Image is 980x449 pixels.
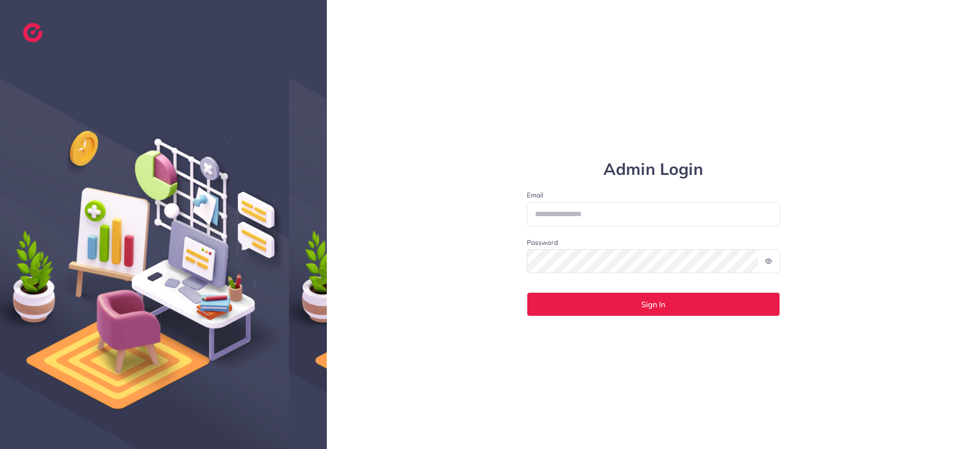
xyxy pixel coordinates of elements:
[527,160,780,179] h1: Admin Login
[527,238,558,247] label: Password
[641,300,665,308] span: Sign In
[527,190,780,200] label: Email
[23,23,43,42] img: logo
[527,292,780,316] button: Sign In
